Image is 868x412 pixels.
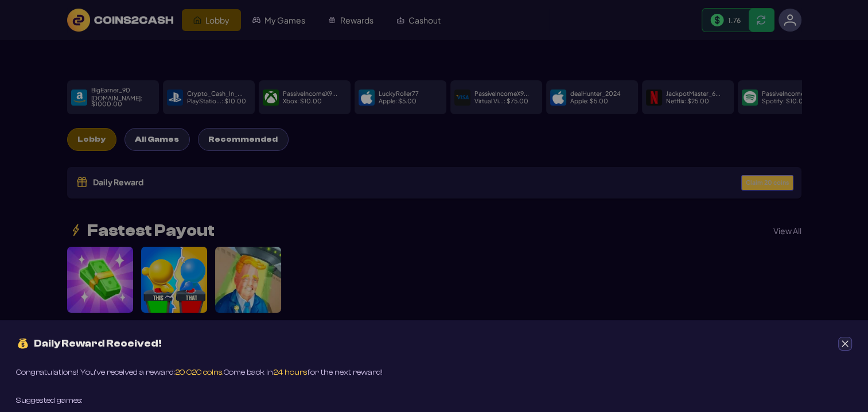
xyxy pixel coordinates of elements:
button: Close [838,337,852,351]
div: Congratulations! You’ve received a reward: Come back in for the next reward! [16,367,383,379]
span: Daily Reward Received! [34,339,162,349]
div: Suggested games: [16,395,83,407]
img: money [16,336,30,351]
span: 24 hours [273,368,308,377]
span: 20 C2C coins. [175,368,224,377]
